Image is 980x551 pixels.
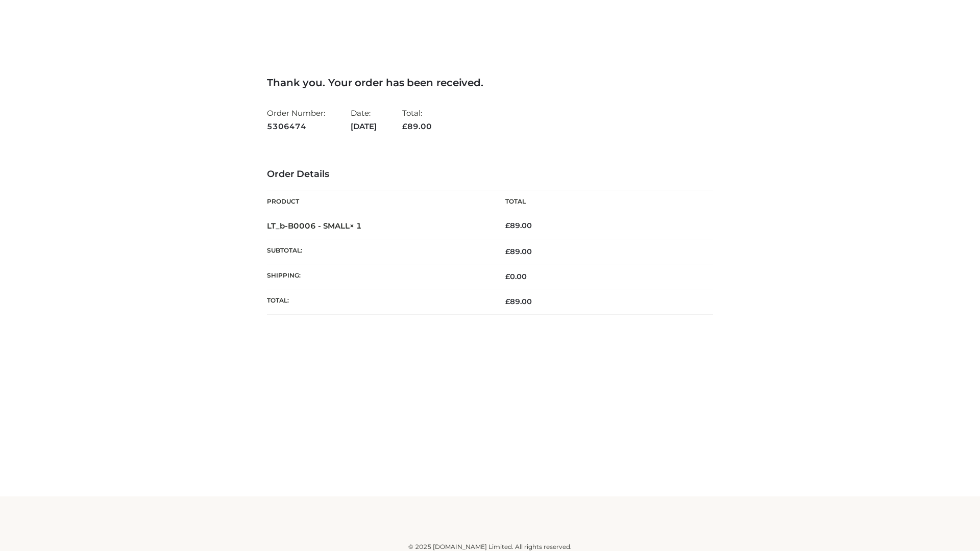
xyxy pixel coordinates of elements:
[505,247,532,256] span: 89.00
[267,221,362,231] strong: LT_b-B0006 - SMALL
[402,121,407,131] span: £
[267,289,490,314] th: Total:
[505,221,532,230] bdi: 89.00
[490,190,713,213] th: Total
[402,121,432,131] span: 89.00
[505,221,510,230] span: £
[267,104,325,135] li: Order Number:
[505,297,532,306] span: 89.00
[402,104,432,135] li: Total:
[267,169,713,180] h3: Order Details
[267,190,490,213] th: Product
[505,247,510,256] span: £
[505,272,527,281] bdi: 0.00
[267,120,325,133] strong: 5306474
[505,297,510,306] span: £
[267,77,713,89] h3: Thank you. Your order has been received.
[350,221,362,231] strong: × 1
[267,239,490,264] th: Subtotal:
[351,120,377,133] strong: [DATE]
[505,272,510,281] span: £
[267,264,490,289] th: Shipping:
[351,104,377,135] li: Date:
